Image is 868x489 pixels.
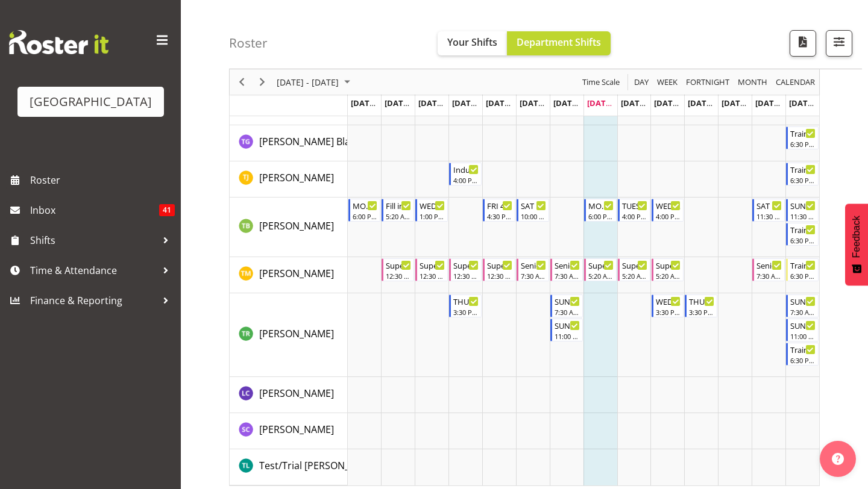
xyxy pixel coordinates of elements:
div: Thomas Meulenbroek"s event - Supervisor Begin From Wednesday, September 10, 2025 at 5:20:00 AM GM... [652,258,684,281]
div: 11:30 AM - 3:30 PM [756,211,782,221]
a: [PERSON_NAME] [259,170,334,185]
span: Week [656,75,679,90]
div: 12:30 PM - 9:30 PM [453,271,479,281]
div: 7:30 AM - 10:30 AM [555,307,580,317]
div: 6:30 PM - 8:30 PM [790,139,816,149]
span: [DATE], [DATE] [452,98,507,108]
span: [PERSON_NAME] Black [259,135,360,148]
div: Thomas Meulenbroek"s event - Supervisor Begin From Tuesday, September 2, 2025 at 12:30:00 PM GMT+... [382,258,414,281]
div: Thomas Butson"s event - MON 6:00-9:00 Begin From Monday, September 1, 2025 at 6:00:00 PM GMT+12:0... [348,199,381,222]
span: [PERSON_NAME] [259,327,334,340]
button: Timeline Week [655,75,680,90]
button: Time Scale [580,75,622,90]
a: [PERSON_NAME] [259,386,334,400]
div: Thomas Meulenbroek"s event - Senior Begin From Saturday, September 6, 2025 at 7:30:00 AM GMT+12:0... [517,258,549,281]
div: THURS 3:30-6:30 [453,295,479,307]
div: Tyla Robinson"s event - SUN 7:30-10:30 Begin From Sunday, September 7, 2025 at 7:30:00 AM GMT+12:... [550,294,583,317]
span: [DATE], [DATE] [688,98,743,108]
div: Thomas Meulenbroek"s event - Senior Begin From Saturday, September 13, 2025 at 7:30:00 AM GMT+12:... [752,258,785,281]
button: Previous [234,75,250,90]
div: Taylor Greenwood Black"s event - Training night Begin From Sunday, September 14, 2025 at 6:30:00 ... [786,126,819,149]
div: 3:30 PM - 6:30 PM [453,307,479,317]
span: [PERSON_NAME] [259,387,334,400]
span: [DATE], [DATE] [385,98,439,108]
span: Month [737,75,769,90]
a: [PERSON_NAME] [259,219,334,233]
span: [DATE], [DATE] [789,98,844,108]
div: Tyla Robinson"s event - THURS 3:30-6:30 Begin From Thursday, September 11, 2025 at 3:30:00 PM GMT... [685,294,717,317]
span: [DATE], [DATE] [351,98,406,108]
div: SAT 11:30-3:30 [756,199,782,211]
div: Training night [790,343,816,355]
div: THURS 3:30-6:30 [689,295,714,307]
td: Thomas Meulenbroek resource [230,257,348,293]
span: Fortnight [685,75,731,90]
td: Taylor Greenwood Black resource [230,125,348,161]
div: Thomas Butson"s event - SAT 10:00-5:00 Begin From Saturday, September 6, 2025 at 10:00:00 AM GMT+... [517,199,549,222]
div: Theo Johnson"s event - Training night Begin From Sunday, September 14, 2025 at 6:30:00 PM GMT+12:... [786,163,819,185]
span: [DATE], [DATE] [486,98,541,108]
div: SUN 7:30-10:30 [790,295,816,307]
div: Senior [521,259,546,271]
div: Supervisor [656,259,681,271]
div: 5:20 AM - 2:20 PM [588,271,614,281]
div: SAT 10:00-5:00 [521,199,546,211]
span: [PERSON_NAME] [259,171,334,184]
span: [PERSON_NAME] [259,219,334,232]
div: Tyla Robinson"s event - THURS 3:30-6:30 Begin From Thursday, September 4, 2025 at 3:30:00 PM GMT+... [449,294,482,317]
div: 7:30 AM - 4:30 PM [756,271,782,281]
img: Rosterit website logo [9,30,108,54]
div: Tyla Robinson"s event - SUN 11:00-2:00 Begin From Sunday, September 14, 2025 at 11:00:00 AM GMT+1... [786,319,819,341]
div: SUN 11:00-2:00 [790,319,816,331]
div: Thomas Meulenbroek"s event - Supervisor Begin From Friday, September 5, 2025 at 12:30:00 PM GMT+1... [483,258,515,281]
div: Induction [453,163,479,175]
div: MON 6:00-9:00 [353,199,378,211]
div: 7:30 AM - 10:30 AM [790,307,816,317]
span: [PERSON_NAME] [259,423,334,436]
div: Supervisor [386,259,411,271]
span: [DATE], [DATE] [553,98,608,108]
div: 6:30 PM - 8:30 PM [790,271,816,281]
div: 11:00 AM - 2:00 PM [555,331,580,341]
div: 11:30 AM - 2:30 PM [790,211,816,221]
div: Thomas Meulenbroek"s event - Supervisor Begin From Tuesday, September 9, 2025 at 5:20:00 AM GMT+1... [618,258,650,281]
div: Senior [555,259,580,271]
div: 12:30 PM - 9:30 PM [487,271,512,281]
div: Theo Johnson"s event - Induction Begin From Thursday, September 4, 2025 at 4:00:00 PM GMT+12:00 E... [449,163,482,185]
div: 4:00 PM - 9:00 PM [622,211,647,221]
div: 6:00 PM - 9:00 PM [588,211,614,221]
span: Inbox [30,201,159,219]
span: [DATE], [DATE] [520,98,574,108]
div: Supervisor [453,259,479,271]
div: Thomas Butson"s event - FRI 4:30-8:30 Begin From Friday, September 5, 2025 at 4:30:00 PM GMT+12:0... [483,199,515,222]
div: 6:00 PM - 9:00 PM [353,211,378,221]
button: Month [774,75,817,90]
div: 5:20 AM - 2:20 PM [622,271,647,281]
button: Timeline Day [632,75,651,90]
span: Feedback [851,216,862,258]
span: 41 [159,204,175,216]
img: help-xxl-2.png [832,453,844,465]
div: 6:30 PM - 8:30 PM [790,355,816,365]
div: Tyla Robinson"s event - SUN 11:00-2:00 Begin From Sunday, September 7, 2025 at 11:00:00 AM GMT+12... [550,319,583,341]
span: [DATE], [DATE] [418,98,473,108]
div: 10:00 AM - 5:00 PM [521,211,546,221]
div: 4:30 PM - 8:30 PM [487,211,512,221]
span: [DATE] - [DATE] [275,75,340,90]
span: [DATE], [DATE] [722,98,776,108]
span: Roster [30,171,175,189]
button: Download a PDF of the roster according to the set date range. [790,30,816,57]
div: Training night [790,223,816,235]
div: SUN 11:00-2:00 [555,319,580,331]
span: Time Scale [581,75,621,90]
div: Thomas Butson"s event - MON 6:00-9:00 Begin From Monday, September 8, 2025 at 6:00:00 PM GMT+12:0... [584,199,617,222]
td: Theo Johnson resource [230,161,348,198]
span: [DATE], [DATE] [587,98,642,108]
div: Senior [756,259,782,271]
div: Thomas Meulenbroek"s event - Senior Begin From Sunday, September 7, 2025 at 7:30:00 AM GMT+12:00 ... [550,258,583,281]
div: 3:30 PM - 6:30 PM [689,307,714,317]
div: Thomas Butson"s event - WED 1:00-9:00 Begin From Wednesday, September 3, 2025 at 1:00:00 PM GMT+1... [415,199,448,222]
span: Test/Trial [PERSON_NAME] [259,459,379,472]
div: 1:00 PM - 9:00 PM [420,211,445,221]
span: Department Shifts [517,36,601,49]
